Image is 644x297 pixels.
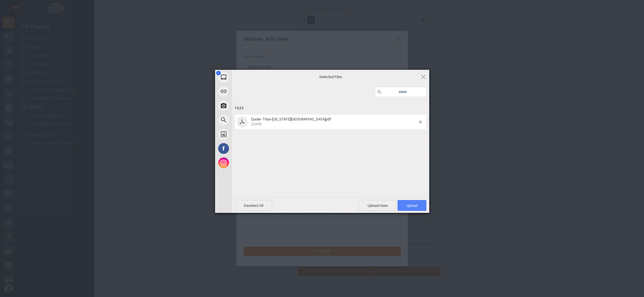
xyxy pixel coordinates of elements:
[359,200,397,211] span: Upload more
[235,103,426,114] div: Files
[215,98,284,113] div: Take Photo
[251,122,261,126] span: 220KB
[215,141,284,156] div: Facebook
[215,70,284,84] div: My Device
[398,200,426,211] span: Upload
[215,84,284,98] div: Link (URL)
[249,117,419,126] span: Quote- Titan-Washington.pdf
[274,74,388,80] span: Selected Files
[215,127,284,141] div: Unsplash
[235,200,272,211] span: Deselect All
[420,74,426,80] span: Click here or hit ESC to close picker
[251,117,331,121] span: Quote- Titan-[US_STATE][GEOGRAPHIC_DATA]pdf
[406,203,418,208] span: Upload
[215,156,284,170] div: Instagram
[215,113,284,127] div: Web Search
[216,71,221,75] span: 1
